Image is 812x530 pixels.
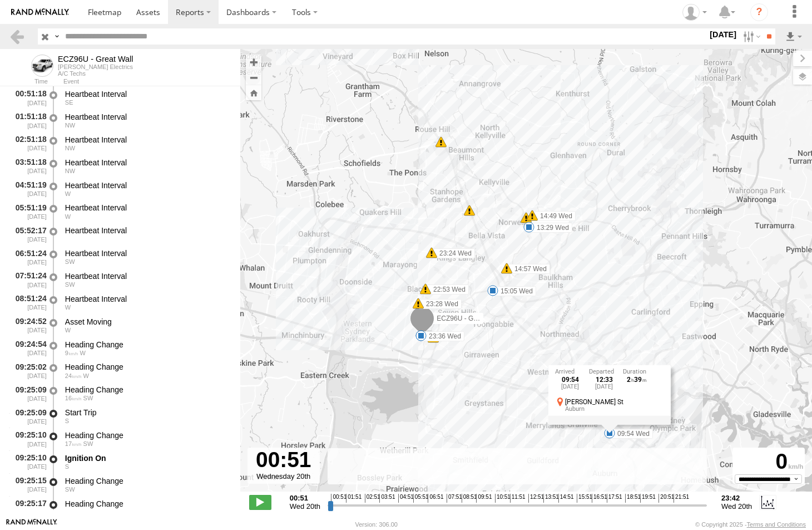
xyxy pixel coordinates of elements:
[65,463,69,470] span: Heading: 192
[464,205,475,216] div: 5
[543,494,559,503] span: 13:51
[640,494,656,503] span: 19:51
[607,494,622,503] span: 17:51
[695,521,806,528] div: © Copyright 2025 -
[493,286,536,296] label: 15:05 Wed
[65,158,230,168] div: Heartbeat Interval
[589,376,620,384] div: 12:33
[9,79,48,85] div: Time
[65,476,230,486] div: Heading Change
[555,376,586,384] div: 09:54
[425,284,469,295] label: 22:53 Wed
[65,340,230,350] div: Heading Change
[555,384,586,390] div: [DATE]
[65,281,75,288] span: Heading: 231
[750,3,768,21] i: ?
[65,486,75,493] span: Heading: 238
[739,28,763,45] label: Search Filter Options
[65,271,230,281] div: Heartbeat Interval
[435,136,447,148] div: 7
[9,224,48,244] div: 05:52:17 [DATE]
[246,85,261,100] button: Zoom Home
[65,135,230,145] div: Heartbeat Interval
[707,28,739,41] label: [DATE]
[58,70,133,77] div: A/C Techs
[9,497,48,518] div: 09:25:17 [DATE]
[495,494,511,503] span: 10:51
[65,203,230,213] div: Heartbeat Interval
[447,494,462,503] span: 07:51
[9,338,48,359] div: 09:24:54 [DATE]
[80,350,85,356] span: Heading: 249
[65,190,71,197] span: Heading: 283
[11,8,69,16] img: rand-logo.svg
[246,55,261,70] button: Zoom in
[65,99,73,106] span: Heading: 144
[65,168,75,174] span: Heading: 293
[6,519,57,530] a: Visit our Website
[674,494,689,503] span: 21:51
[627,376,634,384] span: 2
[65,294,230,304] div: Heartbeat Interval
[9,28,25,45] a: Back to previous Page
[9,110,48,131] div: 01:51:18 [DATE]
[625,494,641,503] span: 18:51
[589,384,620,390] div: [DATE]
[9,361,48,381] div: 09:25:02 [DATE]
[65,385,230,395] div: Heading Change
[65,180,230,190] div: Heartbeat Interval
[9,269,48,290] div: 07:51:24 [DATE]
[428,494,443,503] span: 06:51
[65,225,230,235] div: Heartbeat Interval
[432,248,475,258] label: 23:24 Wed
[63,79,240,85] div: Event
[83,372,89,379] span: Heading: 279
[532,211,576,221] label: 14:49 Wed
[65,499,230,509] div: Heading Change
[9,156,48,176] div: 03:51:18 [DATE]
[83,395,93,401] span: Heading: 241
[290,502,320,511] span: Wed 20th Aug 2025
[577,494,592,503] span: 15:51
[65,362,230,372] div: Heading Change
[9,202,48,222] div: 05:51:19 [DATE]
[65,327,71,333] span: Heading: 290
[65,395,82,401] span: 16
[249,495,271,509] label: Play/Stop
[413,494,429,503] span: 05:51
[379,494,395,503] span: 03:51
[558,494,574,503] span: 14:51
[529,223,572,233] label: 13:29 Wed
[610,429,653,439] label: 09:54 Wed
[9,429,48,449] div: 09:25:10 [DATE]
[65,112,230,122] div: Heartbeat Interval
[365,494,380,503] span: 02:51
[747,521,806,528] a: Terms and Conditions
[65,350,78,356] span: 9
[65,304,71,311] span: Heading: 290
[58,55,133,63] div: ECZ96U - Great Wall - View Asset History
[9,292,48,313] div: 08:51:24 [DATE]
[9,179,48,199] div: 04:51:19 [DATE]
[9,315,48,336] div: 09:24:52 [DATE]
[721,502,752,511] span: Wed 20th Aug 2025
[246,70,261,85] button: Zoom out
[83,440,93,447] span: Heading: 203
[65,145,75,151] span: Heading: 293
[462,494,477,503] span: 08:51
[65,440,82,447] span: 17
[634,376,646,384] span: 39
[65,248,230,258] div: Heartbeat Interval
[9,87,48,108] div: 00:51:18 [DATE]
[346,494,362,503] span: 01:51
[679,4,711,21] div: Nicole Hunt
[65,89,230,99] div: Heartbeat Interval
[65,372,82,379] span: 24
[565,406,664,413] div: Auburn
[510,494,526,503] span: 11:51
[65,258,75,265] span: Heading: 231
[721,494,752,502] strong: 23:42
[658,494,674,503] span: 20:51
[58,63,133,70] div: [PERSON_NAME] Electrics
[592,494,607,503] span: 16:51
